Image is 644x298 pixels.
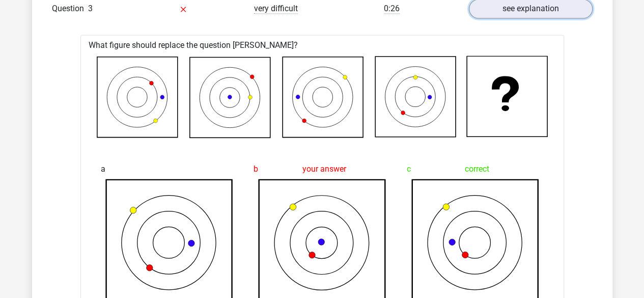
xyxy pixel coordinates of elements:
[101,158,105,179] span: a
[254,158,258,179] span: b
[52,3,88,15] span: Question
[407,158,411,179] span: c
[407,158,544,179] div: correct
[88,4,93,13] span: 3
[384,4,400,14] span: 0:26
[254,4,298,14] span: very difficult
[254,158,390,179] div: your answer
